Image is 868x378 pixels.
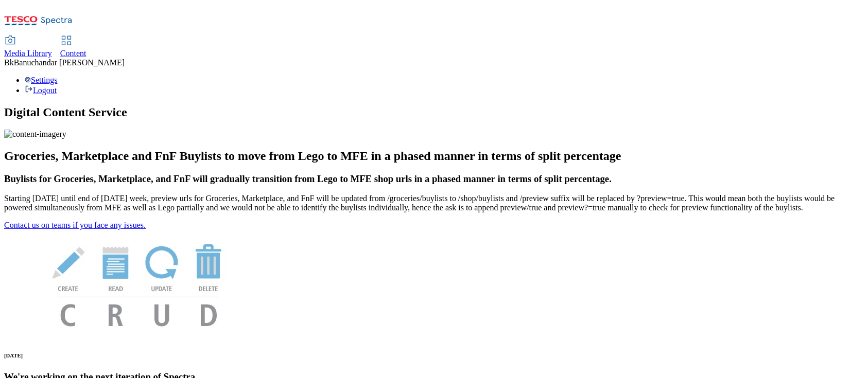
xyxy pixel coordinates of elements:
[4,149,864,163] h2: Groceries, Marketplace and FnF Buylists to move from Lego to MFE in a phased manner in terms of s...
[25,76,58,84] a: Settings
[4,37,52,58] a: Media Library
[60,49,86,58] span: Content
[4,194,864,212] p: Starting [DATE] until end of [DATE] week, preview urls for Groceries, Marketplace, and FnF will b...
[4,130,66,139] img: content-imagery
[60,37,86,58] a: Content
[4,352,864,358] h6: [DATE]
[14,58,125,67] span: Banuchandar [PERSON_NAME]
[4,105,864,119] h1: Digital Content Service
[4,173,864,185] h3: Buylists for Groceries, Marketplace, and FnF will gradually transition from Lego to MFE shop urls...
[4,230,272,337] img: News Image
[25,86,57,95] a: Logout
[4,58,14,67] span: Bk
[4,221,146,229] a: Contact us on teams if you face any issues.
[4,49,52,58] span: Media Library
